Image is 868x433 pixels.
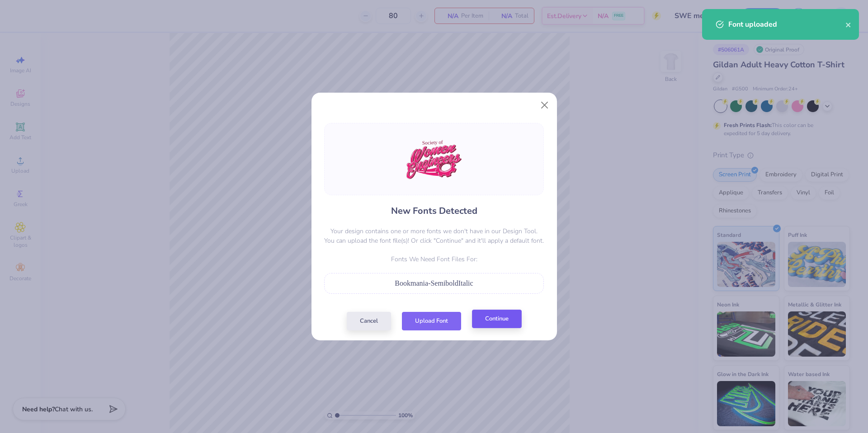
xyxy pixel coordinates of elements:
span: Bookmania-SemiboldItalic [395,279,473,287]
button: Upload Font [402,312,461,330]
button: Continue [472,310,522,328]
div: Font uploaded [728,19,845,30]
p: Your design contains one or more fonts we don't have in our Design Tool. You can upload the font ... [324,226,544,245]
button: Close [536,96,553,113]
p: Fonts We Need Font Files For: [324,254,544,264]
h4: New Fonts Detected [391,204,477,217]
button: close [845,19,852,30]
button: Cancel [347,312,391,330]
